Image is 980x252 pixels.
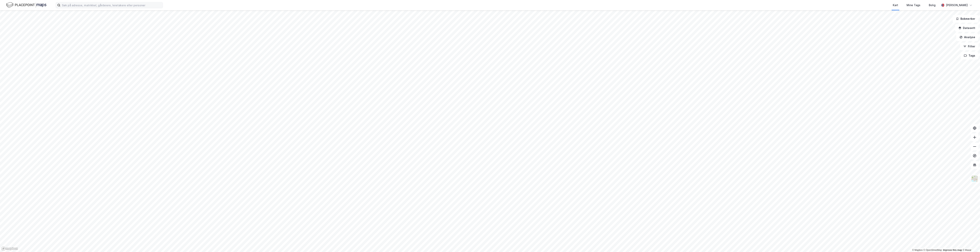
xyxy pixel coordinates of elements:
div: Bolig [929,3,936,7]
img: Z [971,175,978,182]
div: Mine Tags [907,3,920,7]
button: Analyse [956,33,978,41]
button: Filter [960,43,978,50]
button: Datasett [955,24,978,32]
img: logo.f888ab2527a4732fd821a326f86c7f29.svg [6,2,46,8]
input: Søk på adresse, matrikkel, gårdeiere, leietakere eller personer [60,2,163,8]
div: Kart [893,3,898,7]
a: Mapbox homepage [1,246,18,251]
button: Tags [961,52,978,59]
a: Improve this map [943,249,962,251]
button: Bokmerker [953,15,978,23]
iframe: Chat Widget [961,234,980,252]
div: [PERSON_NAME] [946,3,968,7]
a: Mapbox [912,249,923,251]
a: OpenStreetMap [923,249,942,251]
div: Kontrollprogram for chat [961,234,980,252]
